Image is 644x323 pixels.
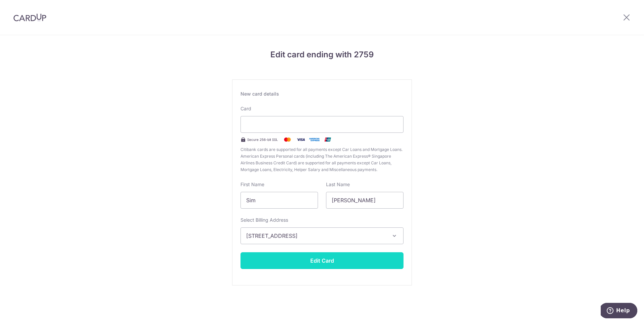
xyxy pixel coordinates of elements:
[15,5,29,11] span: Help
[246,120,398,128] iframe: Secure card payment input frame
[240,192,318,209] input: Cardholder First Name
[326,192,404,209] input: Cardholder Last Name
[247,137,278,142] span: Secure 256-bit SSL
[601,303,637,320] iframe: Opens a widget where you can find more information
[232,49,412,61] h4: Edit card ending with 2759
[281,136,294,144] img: Mastercard
[240,91,404,97] div: New card details
[240,146,404,173] span: Citibank cards are supported for all payments except Car Loans and Mortgage Loans. American Expre...
[321,136,334,144] img: .alt.unionpay
[246,232,386,240] span: [STREET_ADDRESS]
[294,136,308,144] img: Visa
[308,136,321,144] img: .alt.amex
[13,13,46,21] img: CardUp
[240,227,404,244] button: [STREET_ADDRESS]
[240,252,404,269] button: Edit Card
[240,105,251,112] label: Card
[326,181,350,188] label: Last Name
[240,181,264,188] label: First Name
[240,217,288,223] label: Select Billing Address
